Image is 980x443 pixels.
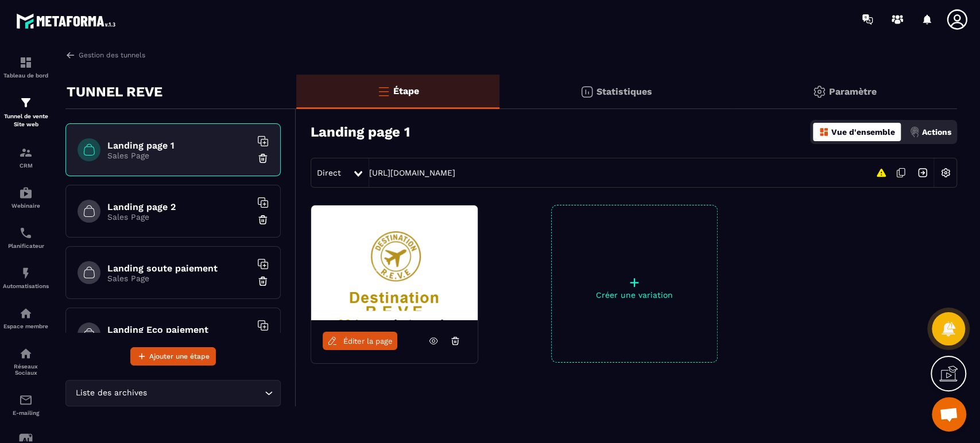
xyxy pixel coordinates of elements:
a: formationformationTableau de bord [3,47,49,87]
p: Sales Page [107,151,251,160]
a: automationsautomationsAutomatisations [3,258,49,298]
img: formation [19,146,33,160]
img: bars-o.4a397970.svg [377,84,390,98]
img: trash [257,214,269,226]
span: Liste des archives [73,387,149,399]
img: trash [257,153,269,164]
img: arrow-next.bcc2205e.svg [912,162,933,184]
p: Réseaux Sociaux [3,363,49,376]
a: schedulerschedulerPlanificateur [3,217,49,258]
p: Créer une variation [552,290,717,300]
img: actions.d6e523a2.png [909,127,920,137]
img: formation [19,96,33,110]
h3: Landing page 1 [311,124,410,140]
p: Sales Page [107,274,251,283]
p: Actions [922,127,951,137]
img: setting-gr.5f69749f.svg [812,85,826,99]
a: social-networksocial-networkRéseaux Sociaux [3,338,49,384]
a: Éditer la page [323,332,397,350]
p: Vue d'ensemble [831,127,895,137]
button: Ajouter une étape [130,347,216,366]
h6: Landing soute paiement [107,263,251,274]
img: automations [19,266,33,280]
input: Search for option [149,387,262,399]
p: Sales Page [107,212,251,222]
span: Éditer la page [343,337,393,345]
p: CRM [3,162,49,169]
p: Tunnel de vente Site web [3,112,49,129]
p: Automatisations [3,283,49,289]
img: logo [16,10,119,32]
a: emailemailE-mailing [3,384,49,425]
p: Webinaire [3,203,49,209]
p: Espace membre [3,323,49,329]
img: trash [257,275,269,287]
p: + [552,274,717,290]
img: stats.20deebd0.svg [580,85,594,99]
p: Tableau de bord [3,72,49,79]
a: automationsautomationsEspace membre [3,298,49,338]
img: scheduler [19,226,33,240]
img: automations [19,186,33,200]
span: Direct [317,168,341,177]
h6: Landing page 2 [107,201,251,212]
a: formationformationTunnel de vente Site web [3,87,49,137]
p: Étape [393,86,419,96]
img: email [19,393,33,407]
img: image [311,205,478,320]
p: Statistiques [596,86,652,97]
span: Ajouter une étape [149,351,210,362]
p: Paramètre [829,86,877,97]
h6: Landing page 1 [107,140,251,151]
img: automations [19,306,33,320]
h6: Landing Eco paiement [107,324,251,335]
p: Planificateur [3,243,49,249]
img: social-network [19,347,33,360]
a: [URL][DOMAIN_NAME] [369,168,455,177]
img: arrow [65,50,76,60]
img: setting-w.858f3a88.svg [935,162,956,184]
a: automationsautomationsWebinaire [3,177,49,217]
a: formationformationCRM [3,137,49,177]
img: formation [19,56,33,69]
a: Gestion des tunnels [65,50,145,60]
p: TUNNEL REVE [67,80,162,103]
img: dashboard-orange.40269519.svg [819,127,829,137]
div: Ouvrir le chat [932,397,966,432]
p: E-mailing [3,410,49,416]
div: Search for option [65,380,281,406]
